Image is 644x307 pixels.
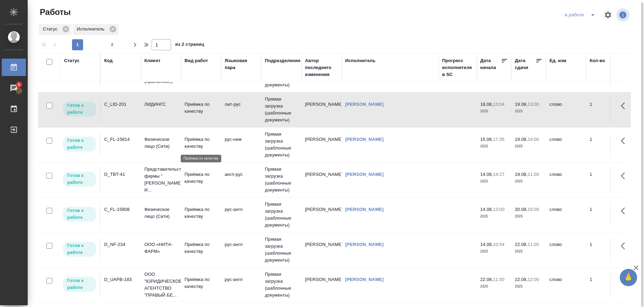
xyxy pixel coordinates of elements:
div: Подразделение [265,57,301,64]
td: 1 [586,168,621,192]
p: 2025 [480,108,508,115]
button: Здесь прячутся важные кнопки [617,203,633,219]
td: [PERSON_NAME] [302,168,342,192]
p: Приёмка по качеству [185,101,218,115]
p: Готов к работе [67,137,92,151]
div: C_FL-15814 [104,136,137,143]
p: Физическое лицо (Сити) [144,136,178,150]
td: [PERSON_NAME] [302,273,342,297]
td: 1 [586,273,621,297]
div: Клиент [144,57,160,64]
p: Готов к работе [67,207,92,221]
div: D_UAPB-183 [104,276,137,283]
td: [PERSON_NAME] [302,203,342,227]
p: Исполнитель [77,26,107,33]
div: Статус [39,24,71,35]
td: Прямая загрузка (шаблонные документы) [261,232,302,267]
p: 18.08, [480,102,493,107]
p: Готов к работе [67,172,92,186]
p: 22.08, [480,277,493,282]
a: [PERSON_NAME] [345,207,384,212]
p: 2025 [515,143,543,150]
span: Настроить таблицу [600,7,616,23]
td: 1 [586,97,621,122]
p: 14:00 [528,137,539,142]
td: Прямая загрузка (шаблонные документы) [261,197,302,232]
p: Приёмка по качеству [185,171,218,185]
td: [PERSON_NAME] [302,238,342,262]
p: 2025 [480,283,508,290]
p: 19.08, [515,137,528,142]
p: 2025 [515,213,543,220]
div: D_NF-234 [104,241,137,248]
td: Прямая загрузка (шаблонные документы) [261,162,302,197]
td: Прямая загрузка (шаблонные документы) [261,267,302,302]
td: слово [546,168,586,192]
p: 22.08, [515,277,528,282]
td: слово [546,238,586,262]
a: [PERSON_NAME] [345,102,384,107]
p: 2025 [515,248,543,255]
span: 6 [14,81,24,88]
div: Прогресс исполнителя в SC [442,57,473,78]
p: 20.08, [515,207,528,212]
a: 6 [2,79,26,97]
p: 2025 [480,248,508,255]
button: 🙏 [620,269,637,286]
p: Представительство фирмы "[PERSON_NAME] И... [144,166,178,194]
div: split button [563,9,600,20]
button: Здесь прячутся важные кнопки [617,238,633,254]
div: Дата начала [480,57,501,71]
div: Ед. изм [549,57,566,64]
p: 15:00 [528,207,539,212]
span: 2 [107,41,118,48]
span: Работы [38,7,71,18]
button: Здесь прячутся важные кнопки [617,273,633,289]
td: слово [546,273,586,297]
div: Исполнитель может приступить к работе [62,206,97,222]
a: [PERSON_NAME] [345,137,384,142]
p: 22.08, [515,242,528,247]
p: 2025 [480,178,508,185]
p: 14.08, [480,242,493,247]
p: 13:00 [528,102,539,107]
p: 14.08, [480,172,493,177]
p: 11:00 [493,277,504,282]
div: Вид работ [185,57,208,64]
div: Исполнитель [73,24,118,35]
td: Прямая загрузка (шаблонные документы) [261,127,302,162]
div: Исполнитель [345,57,376,64]
div: C_LID-201 [104,101,137,108]
a: [PERSON_NAME] [345,172,384,177]
p: 13:04 [493,102,504,107]
p: 14.08, [480,207,493,212]
div: Языковая пара [225,57,258,71]
p: Приёмка по качеству [185,241,218,255]
p: ООО «НИТА-ФАРМ» [144,241,178,255]
div: C_FL-15808 [104,206,137,213]
p: 2025 [480,213,508,220]
p: Физическое лицо (Сити) [144,206,178,220]
p: 2025 [515,178,543,185]
a: [PERSON_NAME] [345,277,384,282]
p: 2025 [480,143,508,150]
button: Здесь прячутся важные кнопки [617,168,633,184]
p: Приёмка по качеству [185,276,218,290]
div: Исполнитель может приступить к работе [62,276,97,292]
p: 14:27 [493,172,504,177]
td: англ-рус [221,168,261,192]
p: 13:00 [493,207,504,212]
p: 19.08, [515,172,528,177]
button: Здесь прячутся важные кнопки [617,97,633,114]
div: Автор последнего изменения [305,57,338,78]
span: из 2 страниц [175,40,204,50]
td: [PERSON_NAME] [302,97,342,122]
p: Статус [43,26,60,33]
td: слово [546,203,586,227]
p: 19.08, [515,102,528,107]
button: 2 [107,39,118,50]
p: ООО "ЮРИДИЧЕСКОЕ АГЕНТСТВО "ПРАВЫЙ БЕ... [144,271,178,299]
td: 1 [586,203,621,227]
td: слово [546,97,586,122]
button: Здесь прячутся важные кнопки [617,133,633,149]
